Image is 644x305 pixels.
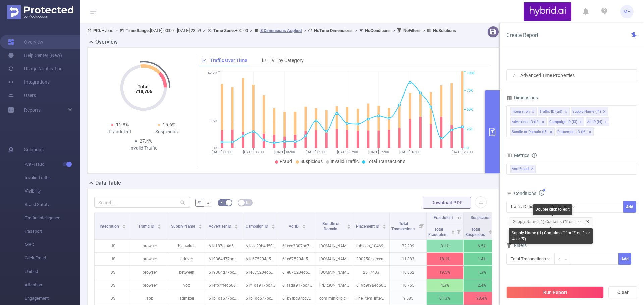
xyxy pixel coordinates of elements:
i: icon: caret-up [302,223,306,225]
tspan: [DATE] 03:00 [243,150,264,154]
tspan: [DATE] 12:00 [337,150,358,154]
span: Invalid Traffic [25,171,80,184]
p: com.miniclip.carrom [316,292,353,305]
span: Total Transactions [391,221,416,231]
b: PID: [93,28,101,33]
i: icon: close [603,110,606,114]
p: 0.13% [427,292,463,305]
i: icon: caret-down [347,226,351,228]
p: browser [131,279,168,292]
tspan: 42.2% [208,71,217,76]
span: Unified [25,265,80,278]
p: 61eec29b4d506e1e54bcfe0f [242,240,279,252]
span: Dimensions [506,95,538,100]
li: Campaign ID (l3) [548,117,584,126]
tspan: [DATE] 18:00 [399,150,420,154]
i: icon: close [604,120,607,124]
span: Hybrid [DATE] 00:00 - [DATE] 23:59 +00:00 [87,28,456,33]
i: icon: user [87,28,93,33]
tspan: [DATE] 15:00 [368,150,389,154]
i: icon: close [541,120,545,124]
li: Traffic ID (tid) [538,107,570,116]
i: icon: caret-down [272,226,275,228]
i: icon: caret-up [383,223,386,225]
p: 61eec3307bc72f2d3ca4bc26 [279,240,316,252]
p: 3.1% [427,240,463,252]
li: Integration [510,107,537,116]
i: icon: close [564,110,568,114]
span: Suspicious [300,159,323,164]
tspan: 75K [467,88,473,93]
li: Bundle or Domain (l5) [510,127,555,136]
div: Sort [122,223,126,227]
a: Overview [8,35,43,49]
div: Sort [382,223,386,227]
span: Ad ID [289,224,300,229]
tspan: 718,706 [135,89,152,94]
p: 61e675204d506e5bb0eb7701 [279,266,316,279]
p: 619364d77bc72faae4ab144d [205,266,242,279]
span: Fraud [280,159,292,164]
p: 98.4% [464,292,500,305]
span: IVT by Category [270,58,304,63]
b: No Time Dimensions [314,28,353,33]
i: icon: caret-down [451,231,455,233]
div: Sort [234,223,238,227]
i: icon: bar-chart [262,58,267,63]
div: Sort [157,223,161,227]
i: icon: caret-up [122,223,126,225]
button: Add [623,201,636,213]
i: icon: line-chart [202,58,206,63]
a: Integrations [8,75,50,89]
div: Sort [488,229,492,233]
button: Clear [608,286,637,298]
p: 61f1da917bc72f1464f01ae4 [242,279,279,292]
i: icon: caret-up [451,229,455,231]
div: Sort [302,223,306,227]
i: icon: caret-up [488,229,492,231]
span: Traffic ID [138,224,155,229]
i: icon: right [512,73,516,77]
span: Suspicious [471,215,490,220]
p: 4.3% [427,279,463,292]
div: Double click to edit [533,204,572,215]
div: Traffic ID (tid) [539,107,562,116]
tspan: 25K [467,127,473,131]
span: % [198,200,201,205]
p: 61efb7ff4d506e1e54bcfff3 [205,279,242,292]
p: 61b9fbc87bc72f44341aea34 [279,292,316,305]
div: Sort [451,229,455,233]
span: Total Suspicious [465,227,486,237]
span: Traffic Intelligence [25,211,80,225]
p: 1.4% [464,253,500,265]
span: Click Fraud [25,251,80,265]
a: Users [8,89,36,102]
b: Time Range: [126,28,150,33]
i: Filter menu [454,223,463,239]
i: icon: bg-colors [220,200,224,204]
span: > [302,28,308,33]
tspan: [DATE] 00:00 [212,150,232,154]
span: Passport [25,225,80,238]
i: icon: caret-up [235,223,238,225]
i: icon: caret-down [488,231,492,233]
span: Conditions [514,190,544,196]
div: Integration [512,107,530,116]
span: Metrics [506,153,529,158]
span: > [353,28,359,33]
b: No Conditions [365,28,391,33]
span: Total Transactions [367,159,405,164]
p: [DOMAIN_NAME] [316,240,353,252]
p: browser [131,253,168,265]
p: JS [95,292,131,305]
i: icon: close [588,130,592,134]
p: browser [131,266,168,279]
a: Help Center (New) [8,49,62,62]
span: > [248,28,254,33]
i: icon: close [586,220,589,223]
h2: Data Table [95,179,121,187]
i: icon: close [531,110,535,114]
div: Sort [347,223,351,227]
p: 61b1dd577bc72fc538e90c7e [242,292,279,305]
span: # [207,200,210,205]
